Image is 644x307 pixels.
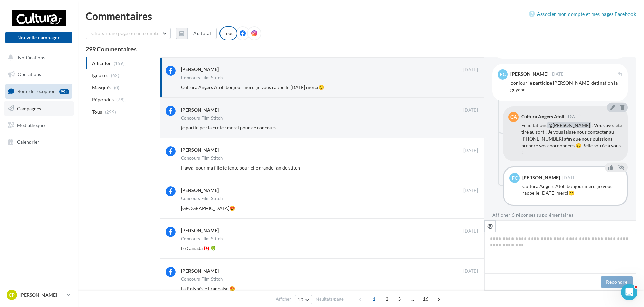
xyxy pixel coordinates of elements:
[176,28,217,39] button: Au total
[17,105,41,111] span: Campagnes
[407,294,418,304] span: ...
[219,26,237,40] div: Tous
[181,116,223,120] div: Concours Film Stitch
[510,80,622,93] div: bonjour je participe [PERSON_NAME] detination la guyane
[17,88,56,94] span: Boîte de réception
[181,277,223,281] div: Concours Film Stitch
[5,32,72,43] button: Nouvelle campagne
[463,188,478,194] span: [DATE]
[5,288,72,301] a: CP [PERSON_NAME]
[529,10,636,18] a: Associer mon compte et mes pages Facebook
[181,196,223,201] div: Concours Film Stitch
[181,106,219,113] div: [PERSON_NAME]
[9,291,15,298] span: CP
[86,28,171,39] button: Choisir une page ou un compte
[91,30,159,36] span: Choisir une page ou un compte
[512,175,518,181] span: FC
[92,72,108,79] span: Ignorés
[4,118,74,132] a: Médiathèque
[116,97,125,102] span: (78)
[4,135,74,149] a: Calendrier
[500,71,506,78] span: FC
[492,211,573,219] button: Afficher 5 réponses supplémentaires
[463,268,478,274] span: [DATE]
[298,297,303,302] span: 10
[621,284,637,300] iframe: Intercom live chat
[316,296,344,302] span: résultats/page
[181,187,219,194] div: [PERSON_NAME]
[187,28,217,39] button: Au total
[111,73,119,78] span: (62)
[20,291,64,298] p: [PERSON_NAME]
[484,220,496,232] button: @
[382,294,392,304] span: 2
[181,84,324,90] span: Cultura Angers Atoll bonjour merci je vous rappelle [DATE] merci🙂
[463,107,478,113] span: [DATE]
[510,72,548,76] div: [PERSON_NAME]
[567,115,582,119] span: [DATE]
[86,11,636,21] div: Commentaires
[181,66,219,73] div: [PERSON_NAME]
[547,122,591,128] span: @[PERSON_NAME]
[18,55,45,60] span: Notifications
[521,114,564,119] div: Cultura Angers Atoll
[92,84,111,91] span: Masqués
[105,109,116,115] span: (299)
[18,71,41,77] span: Opérations
[181,237,223,241] div: Concours Film Stitch
[17,122,45,128] span: Médiathèque
[59,89,69,94] div: 99+
[522,183,621,196] div: Cultura Angers Atoll bonjour merci je vous rappelle [DATE] merci🙂
[276,296,291,302] span: Afficher
[181,75,223,80] div: Concours Film Stitch
[521,122,622,155] span: Félicitations ! Vous avez été tiré au sort ! Je vous laisse nous contacter au [PHONE_NUMBER] afin...
[510,114,517,120] span: CA
[369,294,379,304] span: 1
[114,85,120,90] span: (0)
[295,295,312,304] button: 10
[463,67,478,73] span: [DATE]
[562,176,577,180] span: [DATE]
[487,223,493,229] i: @
[463,228,478,234] span: [DATE]
[181,286,235,291] span: La Polynésie Française 😍
[522,175,560,180] div: [PERSON_NAME]
[4,101,74,116] a: Campagnes
[4,51,71,65] button: Notifications
[181,165,300,171] span: Hawaï pour ma fille je tente pour elle grande fan de stitch
[394,294,405,304] span: 3
[463,148,478,154] span: [DATE]
[551,72,565,76] span: [DATE]
[92,109,102,115] span: Tous
[181,156,223,160] div: Concours Film Stitch
[17,139,39,145] span: Calendrier
[92,96,114,103] span: Répondus
[181,245,216,251] span: Le Canada 🇨🇦 🍀
[181,227,219,234] div: [PERSON_NAME]
[601,276,633,288] button: Répondre
[86,46,636,52] div: 299 Commentaires
[181,205,235,211] span: [GEOGRAPHIC_DATA]😍
[181,268,219,274] div: [PERSON_NAME]
[181,147,219,153] div: [PERSON_NAME]
[420,294,431,304] span: 16
[181,125,276,130] span: je participe : la crete : merci pour ce concours
[4,84,74,98] a: Boîte de réception99+
[4,67,74,82] a: Opérations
